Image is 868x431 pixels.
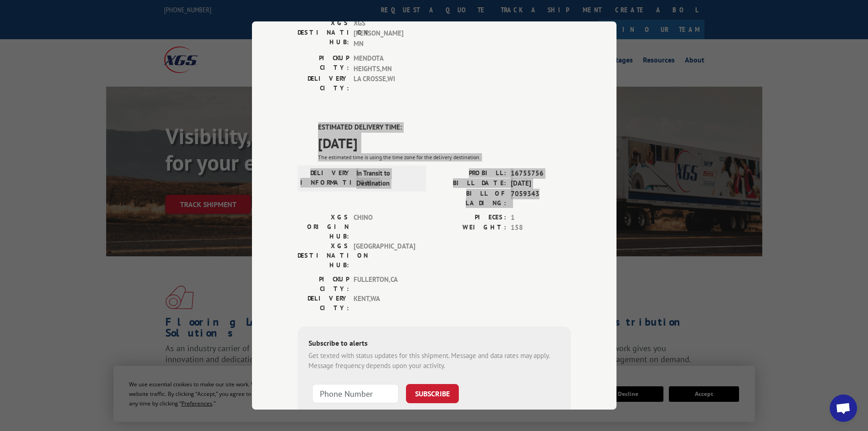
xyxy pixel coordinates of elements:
span: 16755756 [511,168,571,179]
span: 1 [511,213,571,223]
label: PICKUP CITY: [298,275,349,294]
div: Open chat [830,395,857,422]
label: XGS ORIGIN HUB: [298,213,349,241]
span: [DATE] [318,133,571,153]
input: Phone Number [312,384,399,403]
label: BILL DATE: [434,178,506,189]
strong: Note: [308,409,324,418]
span: CHINO [354,213,415,241]
span: MENDOTA HEIGHTS , MN [354,53,415,74]
span: [GEOGRAPHIC_DATA] [354,241,415,270]
span: In Transit to Destination [356,168,418,189]
label: PICKUP CITY: [298,53,349,74]
div: The estimated time is using the time zone for the delivery destination. [318,153,571,161]
label: DELIVERY CITY: [298,294,349,313]
label: WEIGHT: [434,223,506,233]
label: XGS DESTINATION HUB: [298,241,349,270]
span: [DATE] [511,178,571,189]
span: XGS [PERSON_NAME] MN [354,18,415,49]
span: KENT , WA [354,294,415,313]
label: BILL OF LADING: [434,189,506,208]
label: DELIVERY INFORMATION: [300,168,352,189]
label: PIECES: [434,213,506,223]
div: Subscribe to alerts [308,338,560,351]
label: PROBILL: [434,168,506,179]
div: Get texted with status updates for this shipment. Message and data rates may apply. Message frequ... [308,351,560,371]
span: LA CROSSE , WI [354,74,415,93]
label: XGS DESTINATION HUB: [298,18,349,49]
label: DELIVERY CITY: [298,74,349,93]
button: SUBSCRIBE [406,384,459,403]
label: ESTIMATED DELIVERY TIME: [318,122,571,133]
span: 7059343 [511,189,571,208]
span: 158 [511,223,571,233]
span: FULLERTON , CA [354,275,415,294]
